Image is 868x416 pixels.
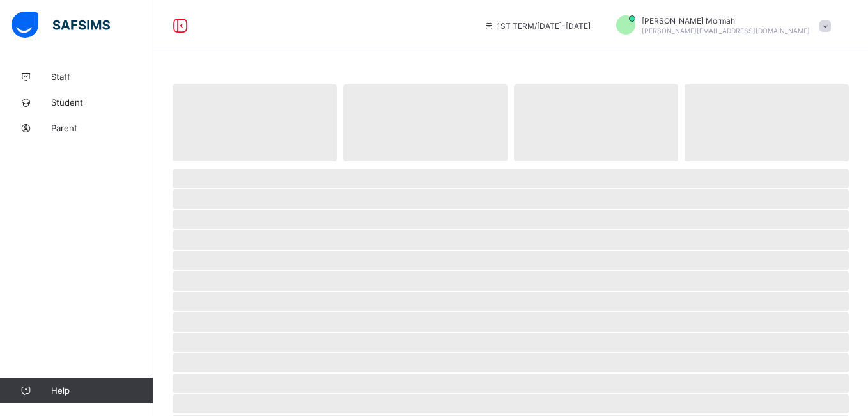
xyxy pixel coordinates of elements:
[12,12,110,38] img: safsims
[484,21,591,31] span: session/term information
[173,374,849,393] span: ‌
[173,210,849,229] span: ‌
[343,84,508,161] span: ‌
[173,353,849,372] span: ‌
[173,271,849,291] span: ‌
[603,15,837,36] div: IfeomaMormah
[173,230,849,250] span: ‌
[642,16,810,26] span: [PERSON_NAME] Mormah
[173,189,849,209] span: ‌
[173,169,849,188] span: ‌
[173,312,849,332] span: ‌
[51,123,153,133] span: Parent
[173,84,337,161] span: ‌
[51,97,153,108] span: Student
[51,385,153,396] span: Help
[514,84,678,161] span: ‌
[51,72,153,82] span: Staff
[173,251,849,270] span: ‌
[642,27,810,35] span: [PERSON_NAME][EMAIL_ADDRESS][DOMAIN_NAME]
[173,333,849,352] span: ‌
[173,292,849,311] span: ‌
[685,84,849,161] span: ‌
[173,394,849,413] span: ‌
